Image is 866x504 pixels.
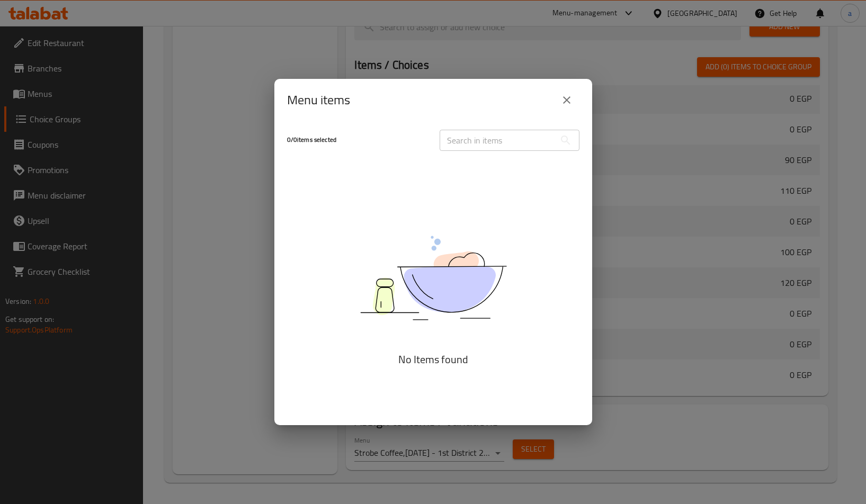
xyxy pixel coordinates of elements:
[440,130,555,151] input: Search in items
[301,208,566,348] img: dish.svg
[287,136,427,145] h5: 0 / 0 items selected
[287,92,350,109] h2: Menu items
[301,351,566,368] h5: No Items found
[554,87,579,113] button: close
